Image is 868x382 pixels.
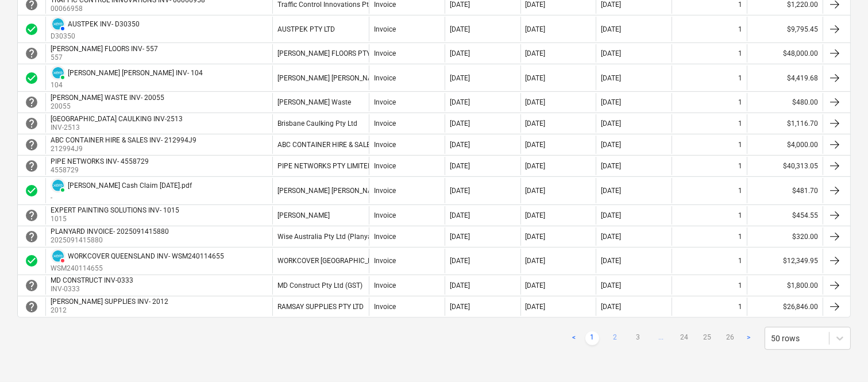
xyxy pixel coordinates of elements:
[601,25,621,33] div: [DATE]
[25,138,38,152] div: Invoice is waiting for an approval
[374,162,396,170] div: Invoice
[374,25,396,33] div: Invoice
[374,233,396,241] div: Invoice
[811,327,868,382] iframe: Chat Widget
[374,74,396,82] div: Invoice
[601,211,621,219] div: [DATE]
[51,123,185,133] p: INV-2513
[25,209,38,222] div: Invoice is waiting for an approval
[52,67,64,79] img: xero.svg
[374,211,396,219] div: Invoice
[25,71,38,85] span: check_circle
[51,17,65,32] div: Invoice has been synced with Xero and its status is currently AUTHORISED
[277,187,402,195] div: [PERSON_NAME] [PERSON_NAME] Cash
[738,74,742,82] div: 1
[738,162,742,170] div: 1
[25,95,38,109] span: help
[52,250,64,262] img: xero.svg
[25,209,38,222] span: help
[51,165,151,175] p: 4558729
[68,182,192,190] div: [PERSON_NAME] Cash Claim [DATE].pdf
[723,331,737,345] a: Page 26
[738,257,742,265] div: 1
[277,1,384,9] div: Traffic Control Innovations Pty Ltd
[51,227,169,236] div: PLANYARD INVOICE- 2025091415880
[601,119,621,128] div: [DATE]
[51,276,133,284] div: MD CONSTRUCT INV-0333
[738,49,742,57] div: 1
[601,257,621,265] div: [DATE]
[526,303,546,311] div: [DATE]
[601,141,621,149] div: [DATE]
[450,187,470,195] div: [DATE]
[747,65,823,90] div: $4,419.68
[608,331,622,345] a: Page 2
[25,279,38,292] span: help
[68,69,203,77] div: [PERSON_NAME] [PERSON_NAME] INV- 104
[747,206,823,225] div: $454.55
[526,257,546,265] div: [DATE]
[51,65,65,80] div: Invoice has been synced with Xero and its status is currently PAID
[51,264,224,273] p: WSM240114655
[738,141,742,149] div: 1
[51,206,179,214] div: EXPERT PAINTING SOLUTIONS INV- 1015
[277,119,357,128] div: Brisbane Caulking Pty Ltd
[277,257,387,265] div: WORKCOVER [GEOGRAPHIC_DATA]
[51,136,196,144] div: ABC CONTAINER HIRE & SALES INV- 212994J9
[747,114,823,133] div: $1,116.70
[738,281,742,290] div: 1
[450,1,470,9] div: [DATE]
[374,141,396,149] div: Invoice
[51,306,171,315] p: 2012
[450,303,470,311] div: [DATE]
[601,233,621,241] div: [DATE]
[51,144,199,154] p: 212994J9
[25,117,38,130] span: help
[738,25,742,33] div: 1
[526,211,546,219] div: [DATE]
[25,279,38,292] div: Invoice is waiting for an approval
[738,98,742,106] div: 1
[526,141,546,149] div: [DATE]
[51,102,167,111] p: 20055
[51,94,164,102] div: [PERSON_NAME] WASTE INV- 20055
[374,49,396,57] div: Invoice
[277,211,330,219] div: [PERSON_NAME]
[526,281,546,290] div: [DATE]
[25,300,38,314] span: help
[601,162,621,170] div: [DATE]
[25,22,38,36] span: check_circle
[51,115,183,123] div: [GEOGRAPHIC_DATA] CAULKING INV-2513
[51,214,182,224] p: 1015
[526,25,546,33] div: [DATE]
[374,257,396,265] div: Invoice
[601,49,621,57] div: [DATE]
[601,98,621,106] div: [DATE]
[747,157,823,175] div: $40,313.05
[450,25,470,33] div: [DATE]
[738,1,742,9] div: 1
[601,74,621,82] div: [DATE]
[526,98,546,106] div: [DATE]
[450,233,470,241] div: [DATE]
[374,119,396,128] div: Invoice
[450,281,470,290] div: [DATE]
[277,303,364,311] div: RAMSAY SUPPLIES PTY LTD
[51,284,136,294] p: INV-0333
[374,303,396,311] div: Invoice
[450,141,470,149] div: [DATE]
[654,331,668,345] a: ...
[25,300,38,314] div: Invoice is waiting for an approval
[51,80,203,90] p: 104
[450,98,470,106] div: [DATE]
[526,187,546,195] div: [DATE]
[738,187,742,195] div: 1
[25,22,38,36] div: Invoice was approved
[747,276,823,295] div: $1,800.00
[450,162,470,170] div: [DATE]
[738,119,742,128] div: 1
[374,281,396,290] div: Invoice
[526,119,546,128] div: [DATE]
